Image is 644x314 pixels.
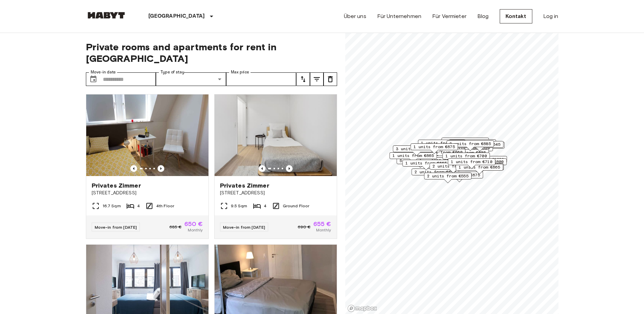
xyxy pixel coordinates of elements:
div: Map marker [457,156,507,167]
span: Move-in from [DATE] [95,225,137,230]
span: Monthly [188,227,203,233]
label: Max price [231,69,249,75]
a: Marketing picture of unit DE-04-013-001-01HFPrevious imagePrevious imagePrivates Zimmer[STREET_AD... [86,94,209,239]
p: [GEOGRAPHIC_DATA] [148,12,205,20]
div: Map marker [429,163,477,173]
span: 655 € [313,221,331,227]
div: Map marker [418,140,465,150]
span: 690 € [298,224,311,230]
span: 1 units from €650 [444,138,486,144]
a: Für Unternehmen [377,12,421,20]
div: Map marker [389,152,437,163]
div: Map marker [424,173,472,183]
a: Log in [543,12,558,20]
div: Map marker [448,139,496,150]
label: Type of stay [161,69,184,75]
a: Über uns [344,12,366,20]
a: Kontakt [500,9,532,23]
span: 1 units from €710 [451,159,492,165]
span: [STREET_ADDRESS] [220,190,331,196]
span: 9.5 Sqm [231,203,247,209]
a: Mapbox logo [347,304,377,312]
span: 4 [137,203,140,209]
div: Map marker [418,149,465,159]
img: Marketing picture of unit DE-04-013-001-01HF [86,94,208,176]
div: Map marker [456,163,504,174]
div: Map marker [436,172,483,182]
img: Habyt [86,12,127,19]
label: Move-in date [91,69,116,75]
div: Map marker [442,153,490,163]
span: 3 units from €700 [396,146,437,152]
span: 5 units from €655 [400,158,441,164]
span: 16.7 Sqm [103,203,121,209]
span: 2 units from €555 [427,173,468,179]
span: Privates Zimmer [220,181,269,190]
span: 2 units from €685 [449,141,491,147]
button: Previous image [259,165,265,172]
span: 2 units from €690 [433,163,474,169]
div: Map marker [410,143,458,154]
span: 9 units from €1020 [460,156,504,162]
span: Private rooms and apartments for rent in [GEOGRAPHIC_DATA] [86,41,337,64]
span: Ground Floor [283,203,310,209]
span: Monthly [316,227,331,233]
button: tune [310,72,324,86]
span: 1 units from €665 [459,164,500,170]
span: 4th Floor [156,203,174,209]
span: 685 € [169,224,182,230]
button: Previous image [158,165,164,172]
span: 1 units from €615 [452,140,493,146]
a: Blog [477,12,489,20]
div: Map marker [411,169,459,179]
a: Für Vermieter [432,12,466,20]
div: Map marker [441,138,489,148]
button: Choose date [87,72,100,86]
span: 4 [264,203,266,209]
span: Privates Zimmer [92,181,141,190]
span: 1 units from €665 [392,153,434,159]
button: tune [324,72,337,86]
div: Map marker [456,164,503,174]
div: Map marker [457,158,507,169]
span: [STREET_ADDRESS] [92,190,203,196]
span: 1 units from €660 [421,149,462,155]
button: Previous image [130,165,137,172]
div: Map marker [448,158,495,169]
span: 12 units from €600 [460,159,503,165]
div: Map marker [446,140,494,151]
span: 1 units from €665 [405,160,447,166]
button: tune [296,72,310,86]
span: 2 units from €675 [439,172,480,178]
img: Marketing picture of unit DE-04-070-020-02 [215,94,337,176]
a: Marketing picture of unit DE-04-070-020-02Previous imagePrevious imagePrivates Zimmer[STREET_ADDR... [214,94,337,239]
span: 1 units from €685 [421,140,462,146]
span: Move-in from [DATE] [223,225,265,230]
div: Map marker [393,145,440,156]
div: Map marker [402,160,450,170]
div: Map marker [457,142,504,152]
span: 2 units from €600 [415,169,456,175]
span: 650 € [184,221,203,227]
span: 1 units from €675 [413,144,455,150]
span: 1 units from €700 [445,153,487,159]
span: 2 units from €545 [459,141,500,147]
button: Previous image [286,165,293,172]
div: Map marker [456,141,503,152]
